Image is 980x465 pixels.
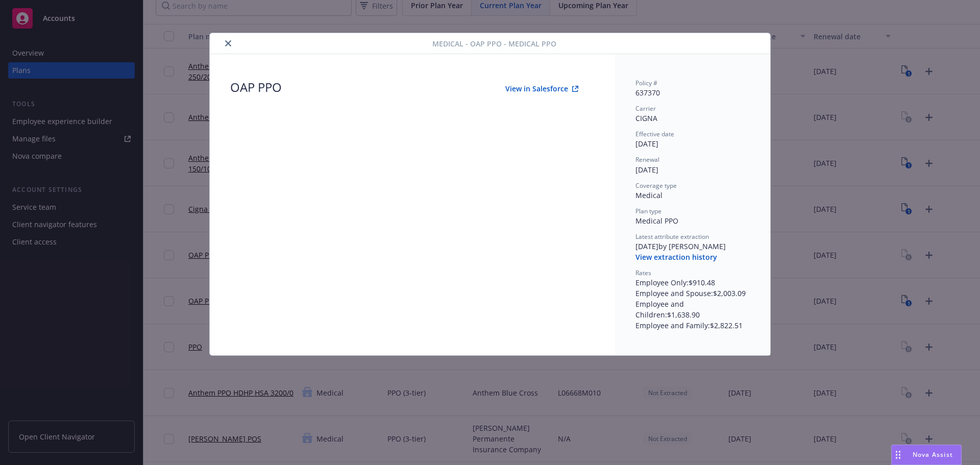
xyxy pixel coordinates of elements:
[230,79,282,99] div: OAP PPO
[635,232,709,241] span: Latest attribute extraction
[892,445,904,464] div: Drag to move
[635,241,750,252] div: [DATE] by [PERSON_NAME]
[635,288,750,299] div: Employee and Spouse : $2,003.09
[635,138,750,149] div: [DATE]
[635,299,750,320] div: Employee and Children : $1,638.90
[635,79,657,87] span: Policy #
[635,190,750,201] div: Medical
[489,79,595,99] button: View in Salesforce
[635,113,750,124] div: CIGNA
[635,155,659,164] span: Renewal
[635,215,750,226] div: Medical PPO
[891,445,962,465] button: Nova Assist
[635,320,750,331] div: Employee and Family : $2,822.51
[913,450,953,459] span: Nova Assist
[635,268,651,277] span: Rates
[635,164,750,175] div: [DATE]
[635,87,750,98] div: 637370
[635,277,750,288] div: Employee Only : $910.48
[635,252,717,262] button: View extraction history
[635,130,674,138] span: Effective date
[635,181,677,190] span: Coverage type
[635,104,656,113] span: Carrier
[432,38,556,49] span: Medical - OAP PPO - Medical PPO
[222,37,234,50] button: close
[635,207,661,215] span: Plan type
